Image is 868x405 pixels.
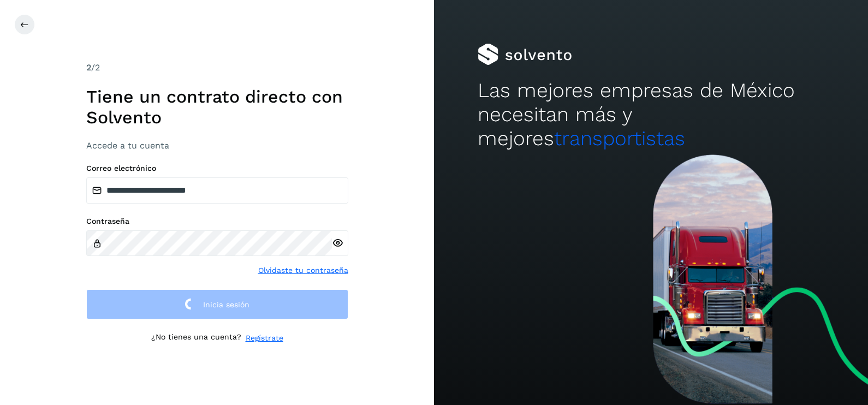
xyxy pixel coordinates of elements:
span: transportistas [554,127,685,150]
div: /2 [86,61,348,74]
label: Contraseña [86,217,348,226]
label: Correo electrónico [86,164,348,173]
h2: Las mejores empresas de México necesitan más y mejores [478,79,825,151]
a: Regístrate [246,332,283,344]
h1: Tiene un contrato directo con Solvento [86,86,348,128]
span: 2 [86,62,91,73]
span: Inicia sesión [203,301,249,308]
a: Olvidaste tu contraseña [258,265,348,276]
button: Inicia sesión [86,289,348,319]
p: ¿No tienes una cuenta? [151,332,241,344]
h3: Accede a tu cuenta [86,140,348,151]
